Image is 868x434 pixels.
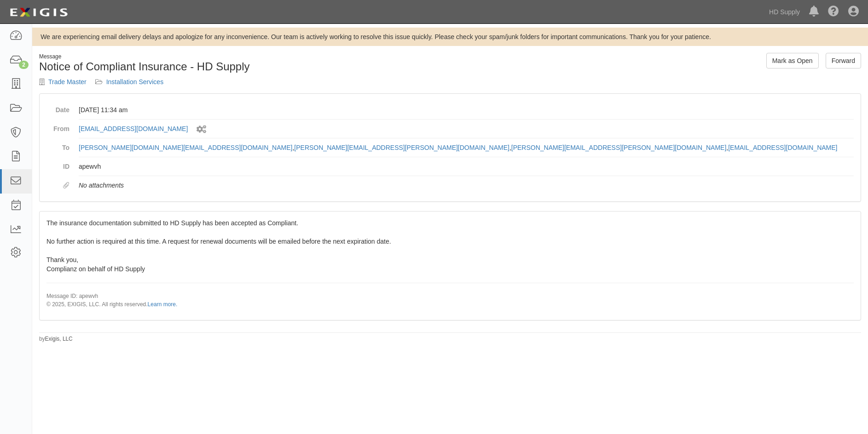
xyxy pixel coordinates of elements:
[46,219,854,308] span: The insurance documentation submitted to HD Supply has been accepted as Compliant. No further act...
[79,138,854,157] dd: , , ,
[45,336,73,342] a: Exigis, LLC
[294,144,509,151] a: [PERSON_NAME][EMAIL_ADDRESS][PERSON_NAME][DOMAIN_NAME]
[511,144,727,151] a: [PERSON_NAME][EMAIL_ADDRESS][PERSON_NAME][DOMAIN_NAME]
[46,157,69,171] dt: ID
[39,53,443,61] div: Message
[79,157,854,176] dd: apewvh
[148,301,178,308] a: Learn more.
[7,4,70,21] img: logo-5460c22ac91f19d4615b14bd174203de0afe785f0fc80cf4dbbc73dc1793850b.png
[728,144,837,151] a: [EMAIL_ADDRESS][DOMAIN_NAME]
[106,78,164,86] a: Installation Services
[79,101,854,120] dd: [DATE] 11:34 am
[39,335,73,343] small: by
[766,53,819,69] a: Mark as Open
[764,3,804,21] a: HD Supply
[197,126,206,133] i: Sent by system workflow
[32,32,868,41] div: We are experiencing email delivery delays and apologize for any inconvenience. Our team is active...
[79,144,292,151] a: [PERSON_NAME][DOMAIN_NAME][EMAIL_ADDRESS][DOMAIN_NAME]
[39,61,443,73] h1: Notice of Compliant Insurance - HD Supply
[46,292,854,308] p: Message ID: apewvh © 2025, EXIGIS, LLC. All rights reserved.
[46,101,69,114] dt: Date
[79,182,124,189] em: No attachments
[46,120,69,133] dt: From
[826,53,861,69] a: Forward
[19,61,29,69] div: 2
[79,125,188,132] a: [EMAIL_ADDRESS][DOMAIN_NAME]
[63,183,69,189] i: Attachments
[828,6,839,17] i: Help Center - Complianz
[48,78,87,86] a: Trade Master
[46,138,69,152] dt: To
